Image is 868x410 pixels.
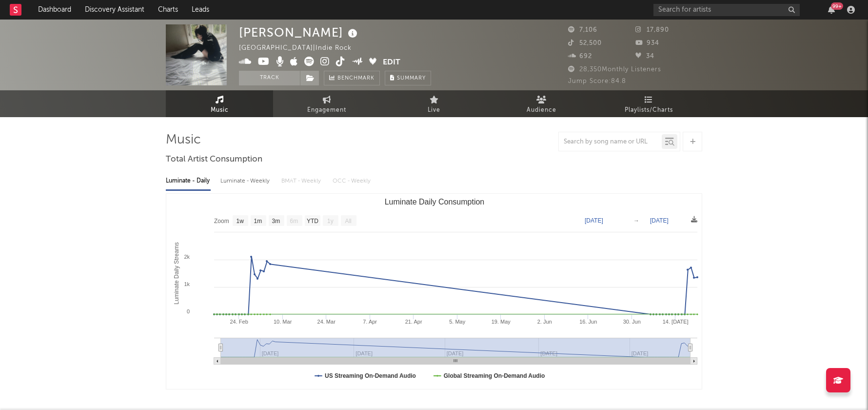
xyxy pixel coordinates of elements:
text: 21. Apr [405,319,422,325]
svg: Luminate Daily Consumption [166,194,702,389]
span: 934 [635,40,659,46]
div: Luminate - Weekly [220,173,272,189]
text: → [633,217,639,224]
text: 7. Apr [363,319,377,325]
a: Live [380,90,488,117]
text: 14. [DATE] [663,319,689,325]
text: 19. May [492,319,511,325]
text: 1w [237,218,244,225]
span: 692 [568,53,592,60]
span: 17,890 [635,27,669,33]
span: Total Artist Consumption [166,154,262,165]
span: Engagement [307,104,346,116]
text: 10. Mar [274,319,292,325]
text: 30. Jun [623,319,641,325]
text: All [345,218,351,225]
a: Engagement [273,90,380,117]
input: Search by song name or URL [559,138,662,146]
span: Music [211,104,229,116]
button: Edit [383,57,400,69]
text: [DATE] [650,217,669,224]
a: Benchmark [324,71,380,85]
span: 34 [635,53,654,60]
a: Audience [488,90,595,117]
text: 3m [272,218,280,225]
span: 52,500 [568,40,602,46]
a: Music [166,90,273,117]
span: Audience [527,104,556,116]
span: Jump Score: 84.8 [568,78,626,84]
text: 0 [187,308,190,314]
button: Summary [385,71,431,85]
button: Track [239,71,300,85]
text: Luminate Daily Consumption [385,198,485,206]
span: 7,106 [568,27,597,33]
text: 5. May [449,319,466,325]
text: Global Streaming On-Demand Audio [444,372,545,379]
span: Live [428,104,440,116]
div: [GEOGRAPHIC_DATA] | Indie Rock [239,42,363,54]
span: Playlists/Charts [625,104,673,116]
text: 1m [254,218,262,225]
text: 16. Jun [579,319,597,325]
text: 6m [290,218,298,225]
text: [DATE] [585,217,603,224]
div: Luminate - Daily [166,173,211,189]
text: 24. Mar [317,319,336,325]
span: Benchmark [337,73,375,84]
text: US Streaming On-Demand Audio [325,372,416,379]
text: 1k [184,281,190,287]
text: 2k [184,254,190,260]
text: 2. Jun [537,319,552,325]
text: 24. Feb [230,319,248,325]
a: Playlists/Charts [595,90,702,117]
text: Zoom [214,218,229,225]
input: Search for artists [653,4,800,16]
text: YTD [307,218,318,225]
div: [PERSON_NAME] [239,24,360,41]
text: Luminate Daily Streams [173,242,180,304]
text: 1y [327,218,334,225]
button: 99+ [828,6,835,14]
span: Summary [397,76,426,81]
span: 28,350 Monthly Listeners [568,66,661,73]
div: 99 + [831,2,843,10]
